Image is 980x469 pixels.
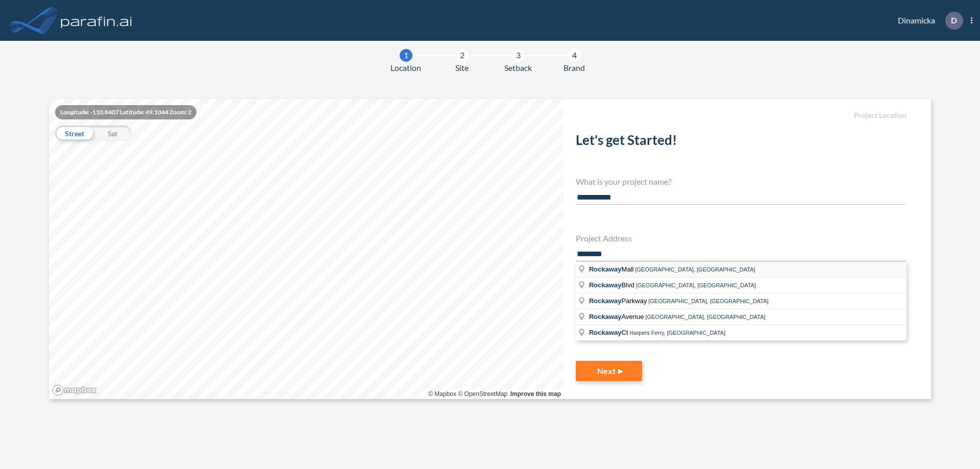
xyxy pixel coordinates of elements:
[576,177,906,186] h4: What is your project name?
[576,132,906,152] h2: Let's get Started!
[630,330,726,336] span: Harpers Ferry, [GEOGRAPHIC_DATA]
[512,49,525,62] div: 3
[645,314,765,320] span: [GEOGRAPHIC_DATA], [GEOGRAPHIC_DATA]
[648,298,768,304] span: [GEOGRAPHIC_DATA], [GEOGRAPHIC_DATA]
[589,329,630,336] span: Ct
[589,297,648,305] span: Parkway
[504,62,532,74] span: Setback
[589,313,645,320] span: Avenue
[456,49,469,62] div: 2
[49,99,563,399] canvas: Map
[568,49,581,62] div: 4
[93,126,132,141] div: Sat
[589,329,622,336] span: Rockaway
[400,49,412,62] div: 1
[59,10,134,31] img: logo
[589,265,635,273] span: Mall
[883,12,972,30] div: Dinamicka
[951,16,957,25] p: D
[589,265,622,273] span: Rockaway
[455,62,469,74] span: Site
[635,266,755,273] span: [GEOGRAPHIC_DATA], [GEOGRAPHIC_DATA]
[55,126,93,141] div: Street
[510,390,561,398] a: Improve this map
[589,281,622,289] span: Rockaway
[576,111,906,120] h5: Project Location
[55,105,197,119] div: Longitude: -110.8407 Latitude: 49.1044 Zoom: 2
[390,62,421,74] span: Location
[636,282,756,288] span: [GEOGRAPHIC_DATA], [GEOGRAPHIC_DATA]
[589,313,622,320] span: Rockaway
[52,384,97,396] a: Mapbox homepage
[576,361,642,381] button: Next
[563,62,585,74] span: Brand
[589,281,636,289] span: Blvd
[428,390,456,398] a: Mapbox
[458,390,507,398] a: OpenStreetMap
[576,233,906,243] h4: Project Address
[589,297,622,305] span: Rockaway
